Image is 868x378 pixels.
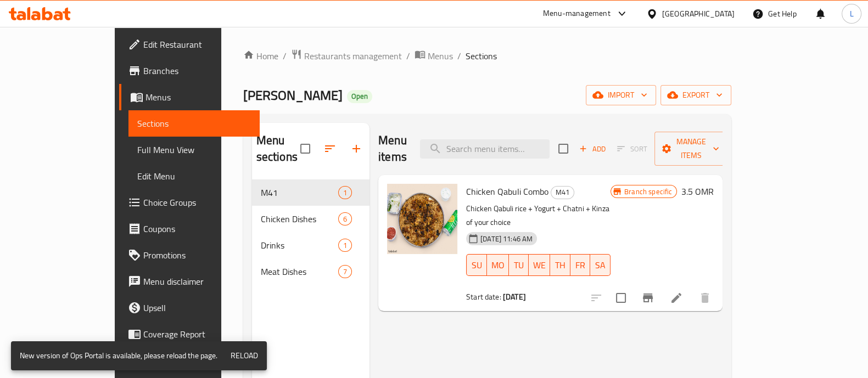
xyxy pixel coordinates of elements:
[252,206,369,232] div: Chicken Dishes6
[529,254,550,276] button: WE
[252,175,369,289] nav: Menu sections
[343,136,369,162] button: Add section
[137,170,251,183] span: Edit Menu
[119,295,260,321] a: Upsell
[128,137,260,163] a: Full Menu View
[291,49,402,63] a: Restaurants management
[339,267,351,277] span: 7
[491,257,505,273] span: MO
[261,212,338,225] span: Chicken Dishes
[692,285,718,311] button: delete
[595,257,606,273] span: SA
[590,254,611,276] button: SA
[543,7,611,20] div: Menu-management
[378,132,407,165] h2: Menu items
[669,88,723,102] span: export
[145,91,251,104] span: Menus
[137,117,251,130] span: Sections
[663,135,719,162] span: Manage items
[503,290,526,304] b: [DATE]
[662,8,735,20] div: [GEOGRAPHIC_DATA]
[294,137,317,160] span: Select all sections
[119,31,260,58] a: Edit Restaurant
[143,196,251,209] span: Choice Groups
[595,88,647,102] span: import
[551,186,574,199] div: M41
[635,285,661,311] button: Branch-specific-item
[243,83,343,108] span: [PERSON_NAME]
[339,214,351,224] span: 6
[533,257,546,273] span: WE
[261,186,338,199] span: M41
[119,321,260,347] a: Coverage Report
[119,84,260,110] a: Menus
[681,184,714,199] h6: 3.5 OMR
[304,49,402,63] span: Restaurants management
[243,49,732,63] nav: breadcrumb
[347,92,372,101] span: Open
[137,143,251,156] span: Full Menu View
[660,85,731,105] button: export
[570,254,591,276] button: FR
[128,163,260,189] a: Edit Menu
[128,110,260,137] a: Sections
[466,49,497,63] span: Sections
[243,49,278,63] a: Home
[849,8,853,20] span: L
[387,184,457,254] img: Chicken Qabuli Combo
[252,258,369,285] div: Meat Dishes7
[143,301,251,314] span: Upsell
[119,189,260,216] a: Choice Groups
[261,265,338,278] span: Meat Dishes
[610,140,654,157] span: Select section first
[119,216,260,242] a: Coupons
[466,290,501,304] span: Start date:
[654,132,728,166] button: Manage items
[575,140,610,157] button: Add
[670,291,683,304] a: Edit menu item
[252,232,369,258] div: Drinks1
[317,136,343,162] span: Sort sections
[226,346,262,366] button: Reload
[231,349,258,363] span: Reload
[471,257,483,273] span: SU
[513,257,525,273] span: TU
[466,183,548,200] span: Chicken Qabuli Combo
[338,186,352,199] div: items
[578,143,607,155] span: Add
[256,132,300,165] h2: Menu sections
[420,139,550,159] input: search
[466,254,487,276] button: SU
[143,249,251,262] span: Promotions
[119,268,260,295] a: Menu disclaimer
[428,49,453,63] span: Menus
[509,254,529,276] button: TU
[338,265,352,278] div: items
[586,85,656,105] button: import
[552,137,575,160] span: Select section
[143,64,251,77] span: Branches
[575,257,586,273] span: FR
[143,222,251,235] span: Coupons
[487,254,509,276] button: MO
[143,275,251,288] span: Menu disclaimer
[338,212,352,225] div: items
[339,240,351,251] span: 1
[620,187,676,197] span: Branch specific
[143,38,251,51] span: Edit Restaurant
[119,242,260,268] a: Promotions
[466,202,611,229] p: Chicken Qabuli rice + Yogurt + Chatni + Kinza of your choice
[347,90,372,103] div: Open
[415,49,453,63] a: Menus
[575,140,610,157] span: Add item
[283,49,287,63] li: /
[338,239,352,252] div: items
[119,58,260,84] a: Branches
[457,49,461,63] li: /
[20,345,217,367] div: New version of Ops Portal is available, please reload the page.
[550,254,570,276] button: TH
[261,239,338,252] span: Drinks
[143,328,251,341] span: Coverage Report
